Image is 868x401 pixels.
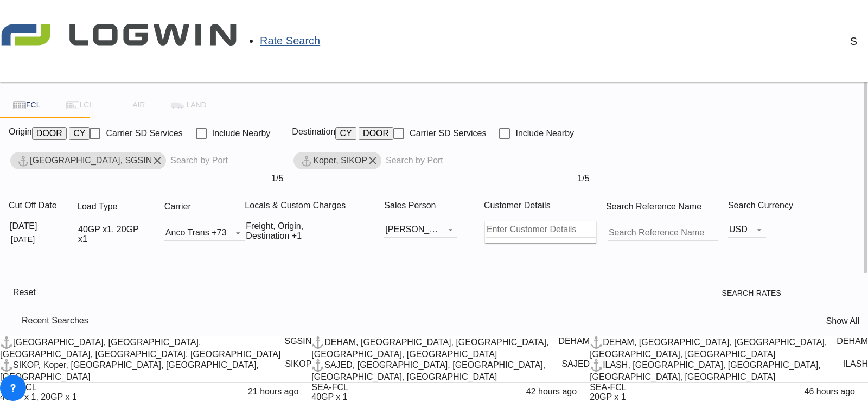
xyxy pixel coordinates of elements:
[69,127,90,140] button: CY
[311,336,558,359] div: DEHAM, Hamburg, Germany, Western Europe, Europe
[577,127,590,140] md-icon: Unchecked: Ignores neighbouring ports when fetching rates.Checked : Includes neighbouring ports w...
[164,202,204,211] span: Carrier
[248,387,311,396] span: 21 hours ago
[17,152,154,169] div: Press delete to remove this chip.
[10,221,76,231] div: [DATE]
[850,35,857,48] div: S
[9,201,57,210] span: Cut Off Date
[526,387,590,396] span: 42 hours ago
[4,310,93,332] div: Recent Searches
[300,152,369,169] div: Press delete to remove this chip.
[335,127,356,140] button: CY
[384,221,457,238] md-select: Sales Person: Sandra Buenger
[386,152,494,169] input: Chips input.
[9,174,283,183] div: 1/5
[608,225,718,241] input: Search Reference Name
[9,127,32,148] span: Origin
[486,127,499,140] md-icon: Unchecked: Search for CY (Container Yard) services for all selected carriers.Checked : Search for...
[149,152,166,169] button: Remove
[117,201,130,214] md-icon: icon-information-outline
[146,228,163,241] md-icon: icon-chevron-down
[843,359,868,369] div: ILASH
[718,283,797,303] button: Search Ratesicon-arrow-right
[292,148,499,174] md-chips-wrap: Chips container. Use arrow keys to select chips.
[78,225,163,244] div: 40GP x1 20GP x1icon-chevron-down
[701,201,714,214] md-icon: Your search will be saved by the below given name
[499,128,574,139] md-checkbox: Checkbox No Ink
[728,201,793,210] span: Search Currency
[722,289,794,297] span: Search Rates
[170,152,279,169] input: Chips input.
[311,383,348,392] div: SEA-FCL
[196,128,271,139] md-checkbox: Checkbox No Ink
[9,315,22,328] md-icon: icon-backup-restore
[270,127,283,140] md-icon: Unchecked: Ignores neighbouring ports when fetching rates.Checked : Includes neighbouring ports w...
[781,288,794,301] md-icon: icon-arrow-right
[13,288,36,297] span: Reset
[285,359,311,369] div: SIKOP
[590,336,837,359] div: DEHAM, Hamburg, Germany, Western Europe, Europe
[260,35,320,47] a: Rate Search
[311,359,561,382] div: SAJED, Jeddah, Saudi Arabia, Middle East, Middle East
[729,225,748,234] span: USD
[183,127,196,140] md-icon: Unchecked: Search for CY (Container Yard) services for all selected carriers.Checked : Search for...
[728,221,766,238] md-select: Select Currency: $ USDUnited States Dollar
[17,152,152,169] div: Singapore, SGSIN
[245,201,346,210] span: Locals & Custom Charges
[292,174,589,183] div: 1/5
[77,202,130,211] span: Load Type
[606,202,714,211] span: Search Reference Name
[805,387,868,396] span: 46 hours ago
[562,359,590,369] div: SAJED
[515,129,574,138] div: Include Nearby
[826,316,859,326] span: Show All
[260,35,320,47] span: Rate Search
[298,386,311,399] md-icon: icon-chevron-right
[78,225,146,244] div: 40GP x1 20GP x1
[359,127,393,140] button: DOOR
[855,386,868,399] md-icon: icon-chevron-right
[410,129,486,138] div: Carrier SD Services
[10,234,76,244] md-datepicker: Select
[106,129,182,138] div: Carrier SD Services
[191,201,204,214] md-icon: The selected Trucker/Carrierwill be displayed in the rate results If the rates are from another f...
[385,225,457,234] div: [PERSON_NAME]
[246,221,349,241] div: Freight Origin Destination Dock Stuffing
[393,128,486,139] md-checkbox: Checkbox No Ink
[590,383,627,392] div: SEA-FCL
[355,225,368,238] md-icon: icon-chevron-down
[300,152,367,169] div: Koper, SIKOP
[32,127,67,140] button: DOOR
[285,336,312,346] div: SGSIN
[292,127,335,148] span: Destination
[577,386,590,399] md-icon: icon-chevron-right
[484,201,551,210] span: Customer Details
[9,148,283,174] md-chips-wrap: Chips container. Use arrow keys to select chips.
[10,231,76,247] input: Select
[246,221,374,241] div: Freight Origin Destination Dock Stuffingicon-chevron-down
[384,201,436,210] span: Sales Person
[364,152,381,169] button: Remove
[10,221,37,231] div: [DATE]
[90,128,182,139] md-checkbox: Checkbox No Ink
[590,359,843,382] div: ILASH, Ashdod, Israel, Levante, Middle East
[212,129,271,138] div: Include Nearby
[815,34,828,48] span: Help
[486,221,596,238] input: Enter Customer Details
[165,228,227,238] span: Anco Trans +73
[837,336,868,346] div: DEHAM
[558,336,590,346] div: DEHAM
